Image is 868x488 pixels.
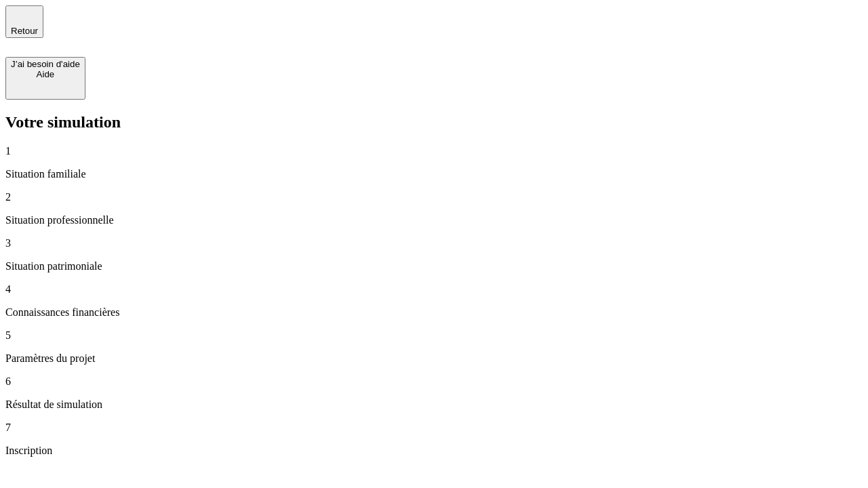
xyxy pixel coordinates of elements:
p: Situation professionnelle [5,214,863,226]
p: Situation familiale [5,168,863,180]
p: 3 [5,237,863,249]
p: Inscription [5,445,863,457]
p: 4 [5,283,863,296]
p: 6 [5,375,863,388]
div: J’ai besoin d'aide [11,59,80,69]
p: Situation patrimoniale [5,260,863,272]
p: 5 [5,329,863,342]
p: Connaissances financières [5,306,863,319]
p: Résultat de simulation [5,399,863,411]
button: J’ai besoin d'aideAide [5,57,85,100]
p: 1 [5,145,863,157]
div: Aide [11,69,80,79]
h2: Votre simulation [5,113,863,131]
p: Paramètres du projet [5,352,863,365]
p: 2 [5,191,863,203]
p: 7 [5,422,863,434]
span: Retour [11,26,38,36]
button: Retour [5,5,43,38]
